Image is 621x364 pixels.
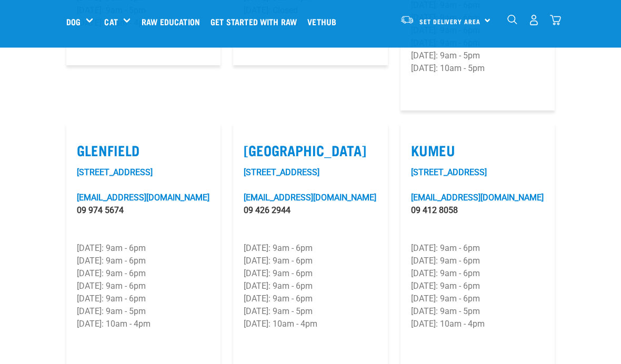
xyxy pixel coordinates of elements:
p: [DATE]: 10am - 4pm [244,318,377,331]
p: [DATE]: 9am - 6pm [411,242,544,255]
a: 09 412 8058 [411,206,458,216]
label: [GEOGRAPHIC_DATA] [244,143,377,159]
p: [DATE]: 9am - 6pm [77,242,210,255]
a: [EMAIL_ADDRESS][DOMAIN_NAME] [411,193,544,203]
a: Dog [66,15,81,28]
p: [DATE]: 9am - 6pm [77,293,210,306]
p: [DATE]: 9am - 6pm [77,255,210,268]
a: Raw Education [139,1,208,43]
p: [DATE]: 9am - 5pm [411,50,544,63]
a: [STREET_ADDRESS] [411,168,487,178]
p: [DATE]: 9am - 6pm [244,280,377,293]
p: [DATE]: 9am - 5pm [244,306,377,318]
p: [DATE]: 9am - 6pm [77,280,210,293]
p: [DATE]: 9am - 6pm [411,268,544,280]
p: [DATE]: 9am - 6pm [244,293,377,306]
p: [DATE]: 9am - 6pm [244,255,377,268]
img: user.png [528,15,539,26]
label: Glenfield [77,143,210,159]
a: 09 426 2944 [244,206,291,216]
a: Cat [104,15,117,28]
p: [DATE]: 9am - 5pm [411,306,544,318]
a: Vethub [305,1,344,43]
a: [STREET_ADDRESS] [77,168,153,178]
p: [DATE]: 9am - 5pm [77,306,210,318]
a: [STREET_ADDRESS] [244,168,319,178]
a: Get started with Raw [208,1,305,43]
a: 09 974 5674 [77,206,124,216]
p: [DATE]: 10am - 4pm [411,318,544,331]
a: [EMAIL_ADDRESS][DOMAIN_NAME] [244,193,376,203]
p: [DATE]: 9am - 6pm [411,280,544,293]
p: [DATE]: 9am - 6pm [244,268,377,280]
p: [DATE]: 9am - 6pm [411,293,544,306]
label: Kumeu [411,143,544,159]
p: [DATE]: 9am - 6pm [77,268,210,280]
p: [DATE]: 10am - 5pm [411,63,544,75]
p: [DATE]: 9am - 6pm [411,255,544,268]
span: Set Delivery Area [419,19,480,23]
img: home-icon@2x.png [550,15,561,26]
p: [DATE]: 9am - 6pm [244,242,377,255]
p: [DATE]: 10am - 4pm [77,318,210,331]
a: [EMAIL_ADDRESS][DOMAIN_NAME] [77,193,209,203]
img: home-icon-1@2x.png [507,15,517,25]
img: van-moving.png [400,15,414,25]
